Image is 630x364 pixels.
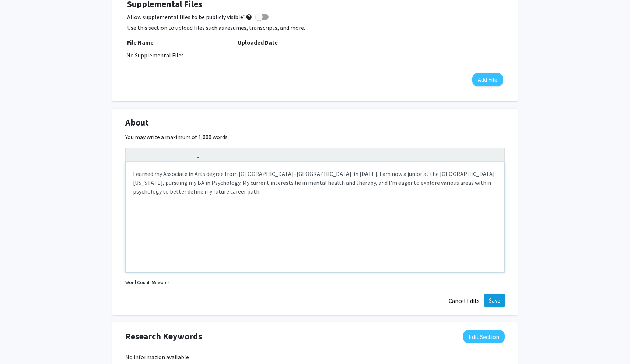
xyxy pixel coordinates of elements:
[463,330,505,343] button: Edit Research Keywords
[234,148,247,161] button: Ordered list
[127,39,154,46] b: File Name
[444,294,484,308] button: Cancel Edits
[127,13,252,21] span: Allow supplemental files to be publicly visible?
[187,148,200,161] button: Link
[472,73,503,86] button: Add File
[251,148,264,161] button: Remove format
[127,23,503,32] p: Use this section to upload files such as resumes, transcripts, and more.
[484,294,505,307] button: Save
[125,116,149,129] span: About
[490,148,503,161] button: Fullscreen
[127,148,140,161] button: Strong (Ctrl + B)
[125,132,229,141] label: You may write a maximum of 1,000 words:
[126,162,504,272] div: Note to users with screen readers: Please deactivate our accessibility plugin for this page as it...
[204,148,217,161] button: Insert Image
[6,331,31,358] iframe: Chat
[125,353,505,361] div: No information available
[126,51,504,60] div: No Supplemental Files
[133,169,497,196] p: I earned my Associate in Arts degree from [GEOGRAPHIC_DATA]–[GEOGRAPHIC_DATA] in [DATE]. I am now...
[238,39,278,46] b: Uploaded Date
[170,148,183,161] button: Subscript
[140,148,153,161] button: Emphasis (Ctrl + I)
[125,279,169,286] small: Word Count: 55 words
[221,148,234,161] button: Unordered list
[246,13,252,21] mat-icon: help
[268,148,281,161] button: Insert horizontal rule
[157,148,170,161] button: Superscript
[125,330,202,343] span: Research Keywords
